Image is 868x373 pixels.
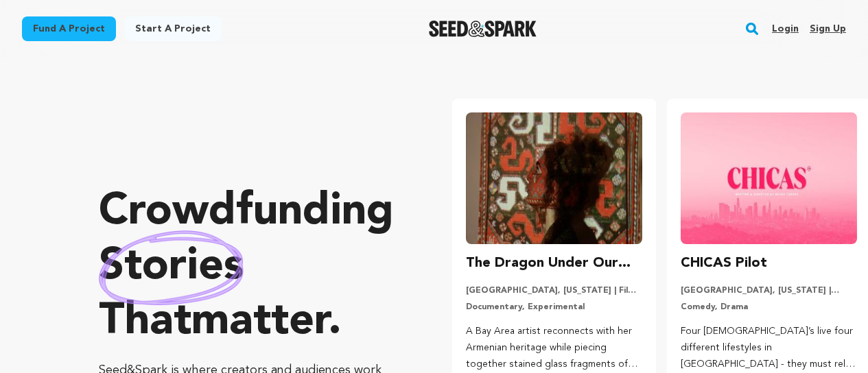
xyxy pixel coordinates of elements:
a: Login [772,18,799,40]
h3: The Dragon Under Our Feet [466,252,642,274]
p: A Bay Area artist reconnects with her Armenian heritage while piecing together stained glass frag... [466,324,642,372]
p: Crowdfunding that . [99,185,397,350]
a: Fund a project [22,16,116,41]
h3: CHICAS Pilot [681,252,767,274]
p: Comedy, Drama [681,302,857,313]
img: hand sketched image [99,230,244,305]
a: Start a project [124,16,222,41]
img: CHICAS Pilot image [681,112,857,244]
p: [GEOGRAPHIC_DATA], [US_STATE] | Series [681,285,857,296]
img: Seed&Spark Logo Dark Mode [429,21,537,37]
span: matter [191,300,328,344]
p: Documentary, Experimental [466,302,642,313]
a: Sign up [810,18,846,40]
img: The Dragon Under Our Feet image [466,112,642,244]
a: Seed&Spark Homepage [429,21,537,37]
p: Four [DEMOGRAPHIC_DATA]’s live four different lifestyles in [GEOGRAPHIC_DATA] - they must rely on... [681,324,857,372]
p: [GEOGRAPHIC_DATA], [US_STATE] | Film Feature [466,285,642,296]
